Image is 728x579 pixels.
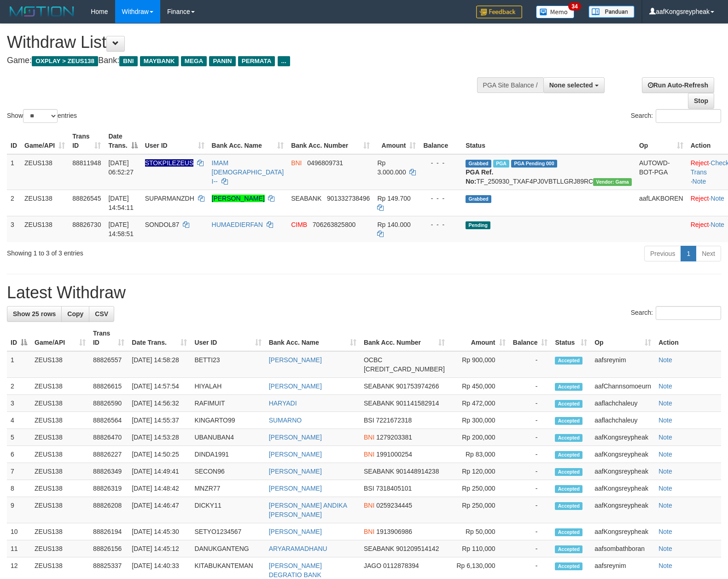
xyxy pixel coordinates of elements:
img: MOTION_logo.png [7,5,77,18]
h1: Withdraw List [7,33,476,52]
input: Search: [656,306,721,320]
td: aafChannsomoeurn [591,378,655,395]
td: Rp 50,000 [448,523,509,540]
span: Rp 149.700 [377,195,410,202]
td: ZEUS138 [21,190,69,216]
th: Bank Acc. Name: activate to sort column ascending [208,128,288,154]
span: SUPARMANZDH [145,195,194,202]
img: panduan.png [588,6,635,18]
span: PGA Pending [511,160,557,168]
th: Bank Acc. Name: activate to sort column ascending [265,325,360,351]
td: - [509,446,552,463]
td: DANUKGANTENG [191,540,265,557]
td: [DATE] 14:49:41 [128,463,191,480]
span: Marked by aafsreyleap [493,160,509,168]
span: BNI [364,434,374,441]
span: OXPLAY > ZEUS138 [32,56,98,66]
span: Copy 901753974266 to clipboard [396,382,439,390]
a: Show 25 rows [7,306,62,322]
td: ZEUS138 [31,497,89,523]
th: Action [655,325,721,351]
a: Next [696,246,721,261]
th: Game/API: activate to sort column ascending [31,325,89,351]
a: Note [658,468,672,475]
div: Showing 1 to 3 of 3 entries [7,245,297,258]
span: SEABANK [364,545,394,552]
a: HARYADI [269,400,297,407]
td: 4 [7,412,31,429]
td: [DATE] 14:56:32 [128,395,191,412]
td: 88826470 [89,429,128,446]
a: Note [711,195,724,202]
td: ZEUS138 [31,412,89,429]
img: Button%20Memo.svg [536,6,575,18]
td: aaflachchaleuy [591,412,655,429]
span: BNI [364,502,374,509]
span: Copy [67,310,83,318]
th: Trans ID: activate to sort column ascending [89,325,128,351]
span: Grabbed [466,195,491,203]
td: Rp 200,000 [448,429,509,446]
td: RAFIMUIT [191,395,265,412]
a: Stop [688,93,714,109]
td: [DATE] 14:58:28 [128,351,191,378]
a: Reject [691,159,709,167]
td: Rp 250,000 [448,480,509,497]
td: 3 [7,395,31,412]
a: Note [658,382,672,390]
span: BNI [364,528,374,535]
td: aafsombathboran [591,540,655,557]
a: [PERSON_NAME] [269,468,322,475]
td: 88826349 [89,463,128,480]
span: Accepted [555,545,582,553]
a: Note [658,545,672,552]
span: Grabbed [466,160,491,168]
span: [DATE] 06:52:27 [108,159,134,176]
td: AUTOWD-BOT-PGA [635,154,687,190]
a: [PERSON_NAME] [269,451,322,458]
span: [DATE] 14:58:51 [108,221,134,237]
a: Note [658,485,672,492]
span: CIMB [291,221,307,228]
th: Status [462,128,635,154]
span: 88826545 [72,195,101,202]
td: 8 [7,480,31,497]
a: SUMARNO [269,417,302,424]
td: 1 [7,154,21,190]
span: 88826730 [72,221,101,228]
td: 11 [7,540,31,557]
td: Rp 110,000 [448,540,509,557]
span: 34 [568,2,581,11]
label: Search: [631,306,721,320]
td: aafKongsreypheak [591,523,655,540]
a: Note [658,562,672,569]
td: - [509,480,552,497]
a: Note [658,528,672,535]
span: ... [278,56,290,66]
td: Rp 120,000 [448,463,509,480]
span: Copy 0112878394 to clipboard [383,562,419,569]
span: Accepted [555,485,582,493]
td: [DATE] 14:45:30 [128,523,191,540]
td: aafKongsreypheak [591,429,655,446]
td: SECON96 [191,463,265,480]
span: Show 25 rows [13,310,56,318]
td: 2 [7,190,21,216]
a: Note [658,356,672,364]
span: Nama rekening ada tanda titik/strip, harap diedit [145,159,194,167]
a: IMAM [DEMOGRAPHIC_DATA] I-- [212,159,284,185]
span: Copy 1279203381 to clipboard [376,434,412,441]
td: Rp 83,000 [448,446,509,463]
td: ZEUS138 [31,463,89,480]
td: 88826208 [89,497,128,523]
span: Accepted [555,502,582,510]
span: Accepted [555,400,582,408]
span: PANIN [209,56,235,66]
td: aafKongsreypheak [591,497,655,523]
span: Pending [466,221,490,229]
td: [DATE] 14:53:28 [128,429,191,446]
td: ZEUS138 [31,351,89,378]
td: 88826557 [89,351,128,378]
td: aafKongsreypheak [591,446,655,463]
th: Bank Acc. Number: activate to sort column ascending [360,325,448,351]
